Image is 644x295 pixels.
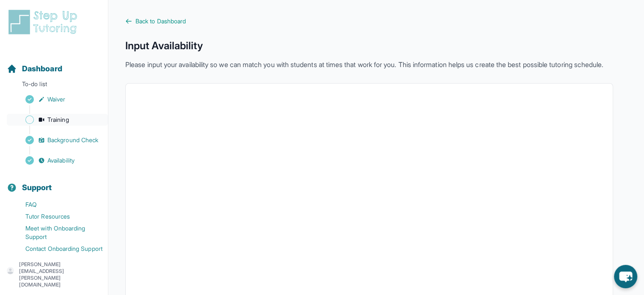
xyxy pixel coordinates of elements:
span: Back to Dashboard [135,17,186,25]
button: [PERSON_NAME][EMAIL_ADDRESS][PERSON_NAME][DOMAIN_NAME] [7,261,101,288]
a: Back to Dashboard [125,17,613,25]
p: To-do list [3,80,105,92]
span: Training [47,115,69,124]
span: Support [22,182,52,194]
a: Contact Onboarding Support [7,243,108,255]
a: Availability [7,155,108,166]
span: Waiver [47,95,65,104]
span: Availability [47,156,75,165]
a: Training [7,114,108,126]
button: Dashboard [3,49,105,78]
p: [PERSON_NAME][EMAIL_ADDRESS][PERSON_NAME][DOMAIN_NAME] [19,261,101,288]
button: Support [3,168,105,197]
a: Meet with Onboarding Support [7,222,108,243]
a: Waiver [7,93,108,105]
a: Dashboard [7,63,62,75]
a: Background Check [7,134,108,146]
button: chat-button [614,265,637,288]
img: logo [7,8,82,36]
span: Background Check [47,136,98,144]
h1: Input Availability [125,39,613,53]
p: Please input your availability so we can match you with students at times that work for you. This... [125,59,613,70]
span: Dashboard [22,63,62,75]
a: Tutor Resources [7,211,108,222]
a: FAQ [7,199,108,211]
